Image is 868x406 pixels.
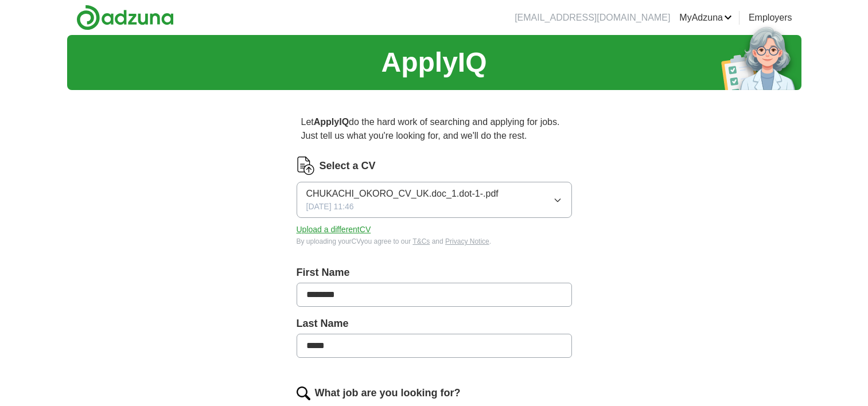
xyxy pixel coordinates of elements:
a: Employers [749,11,792,25]
img: Adzuna logo [76,5,174,30]
li: [EMAIL_ADDRESS][DOMAIN_NAME] [515,11,670,25]
strong: ApplyIQ [314,117,349,127]
img: CV Icon [297,157,315,175]
button: Upload a differentCV [297,224,371,236]
a: MyAdzuna [679,11,732,25]
label: First Name [297,265,572,280]
h1: ApplyIQ [381,42,486,83]
img: search.png [297,387,310,400]
a: T&Cs [412,237,430,245]
label: Last Name [297,316,572,331]
p: Let do the hard work of searching and applying for jobs. Just tell us what you're looking for, an... [297,111,572,147]
label: Select a CV [320,158,376,174]
label: What job are you looking for? [315,385,461,401]
span: CHUKACHI_OKORO_CV_UK.doc_1.dot-1-.pdf [306,187,499,201]
div: By uploading your CV you agree to our and . [297,236,572,247]
a: Privacy Notice [445,237,489,245]
span: [DATE] 11:46 [306,201,354,213]
button: CHUKACHI_OKORO_CV_UK.doc_1.dot-1-.pdf[DATE] 11:46 [297,182,572,218]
